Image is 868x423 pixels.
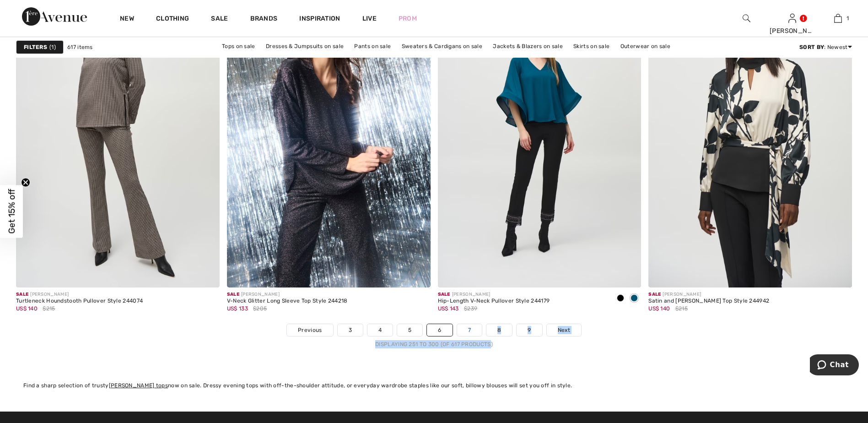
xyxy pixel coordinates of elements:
[16,324,852,348] nav: Page navigation
[227,305,248,312] span: US$ 133
[517,324,542,336] a: 9
[250,15,278,24] a: Brands
[614,291,627,306] div: Black
[799,43,852,51] div: : Newest
[675,304,688,313] span: $215
[438,292,450,297] span: Sale
[261,40,348,52] a: Dresses & Jumpsuits on sale
[399,14,417,23] a: Prom
[547,324,581,336] a: Next
[227,291,348,298] div: [PERSON_NAME]
[486,324,512,336] a: 8
[120,15,134,24] a: New
[49,43,56,51] span: 1
[438,298,550,304] div: Hip-Length V-Neck Pullover Style 244179
[648,292,661,297] span: Sale
[338,324,363,336] a: 3
[67,43,93,51] span: 617 items
[438,291,550,298] div: [PERSON_NAME]
[810,354,859,377] iframe: Opens a widget where you can chat to one of our agents
[350,40,395,52] a: Pants on sale
[648,298,769,304] div: Satin and [PERSON_NAME] Top Style 244942
[23,381,845,390] div: Find a sharp selection of trusty now on sale. Dressy evening tops with off-the-shoulder attitude,...
[16,292,28,297] span: Sale
[488,40,567,52] a: Jackets & Blazers on sale
[16,340,852,348] div: Displaying 251 to 300 (of 617 products)
[569,40,614,52] a: Skirts on sale
[43,304,55,313] span: $215
[464,304,477,313] span: $239
[648,291,769,298] div: [PERSON_NAME]
[227,298,348,304] div: V-Neck Glitter Long Sleeve Top Style 244218
[24,43,47,51] strong: Filters
[227,292,239,297] span: Sale
[427,324,452,336] a: 6
[211,15,228,24] a: Sale
[21,178,30,187] button: Close teaser
[367,324,393,336] a: 4
[397,324,422,336] a: 5
[156,15,189,24] a: Clothing
[16,305,38,312] span: US$ 140
[627,291,641,306] div: Twilight
[299,15,340,24] span: Inspiration
[217,40,260,52] a: Tops on sale
[16,298,143,304] div: Turtleneck Houndstooth Pullover Style 244074
[397,40,487,52] a: Sweaters & Cardigans on sale
[770,26,814,36] div: [PERSON_NAME]
[834,13,842,24] img: My Bag
[846,14,849,22] span: 1
[815,13,860,24] a: 1
[22,7,87,26] img: 1ère Avenue
[648,305,670,312] span: US$ 140
[287,324,333,336] a: Previous
[616,40,675,52] a: Outerwear on sale
[298,326,322,334] span: Previous
[109,382,168,389] a: [PERSON_NAME] tops
[6,189,17,234] span: Get 15% off
[799,44,824,50] strong: Sort By
[788,14,796,22] a: Sign In
[438,305,459,312] span: US$ 143
[743,13,750,24] img: search the website
[362,14,377,23] a: Live
[788,13,796,24] img: My Info
[558,326,570,334] span: Next
[253,304,267,313] span: $205
[457,324,482,336] a: 7
[16,291,143,298] div: [PERSON_NAME]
